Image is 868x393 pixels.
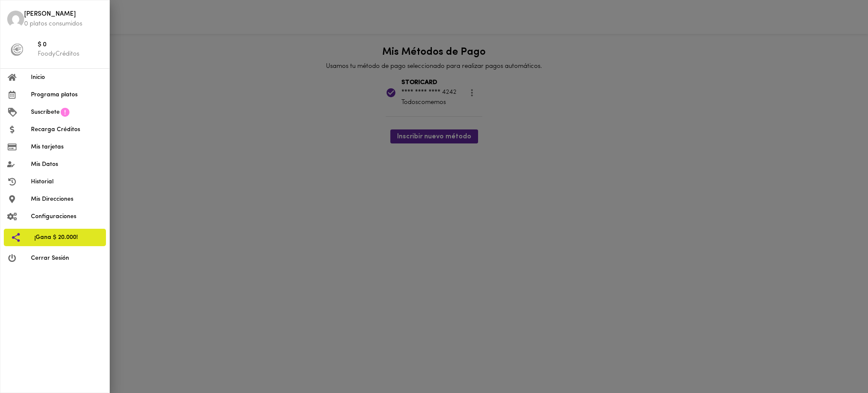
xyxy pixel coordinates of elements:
[31,212,103,221] span: Configuraciones
[31,73,103,82] span: Inicio
[34,233,99,242] span: ¡Gana $ 20.000!
[11,43,23,56] img: foody-creditos-black.png
[31,108,60,117] span: Suscríbete
[31,254,103,263] span: Cerrar Sesión
[31,90,103,99] span: Programa platos
[24,20,103,28] p: 0 platos consumidos
[31,195,103,204] span: Mis Direcciones
[31,160,103,169] span: Mis Datos
[31,143,103,152] span: Mis tarjetas
[38,50,103,59] p: FoodyCréditos
[819,344,860,385] iframe: Messagebird Livechat Widget
[31,125,103,134] span: Recarga Créditos
[24,10,103,20] span: [PERSON_NAME]
[31,177,103,186] span: Historial
[38,40,103,50] span: $ 0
